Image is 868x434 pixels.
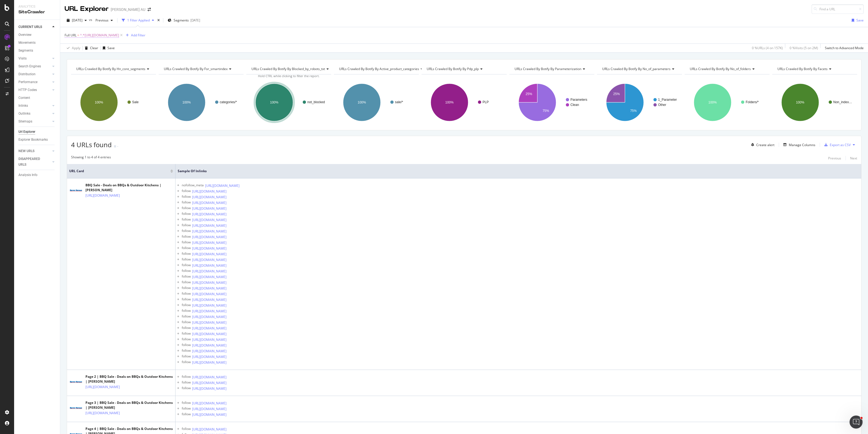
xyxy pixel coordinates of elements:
h4: URLs Crawled By Botify By hn_core_segments [75,65,154,73]
a: [URL][DOMAIN_NAME] [192,257,226,263]
a: [URL][DOMAIN_NAME] [192,401,226,406]
div: Showing 1 to 4 of 4 entries [71,155,111,161]
h4: URLs Crawled By Botify By for_smartindex [163,65,239,73]
a: [URL][DOMAIN_NAME] [192,269,226,274]
a: [URL][DOMAIN_NAME] [192,412,226,417]
text: categories/* [220,100,237,104]
div: follow [182,406,191,412]
div: follow [182,240,191,246]
div: Page 3 | BBQ Sale - Deals on BBQs & Outdoor Kitchens | [PERSON_NAME] [85,400,173,410]
span: Previous [93,18,108,23]
text: PLP [483,100,489,104]
div: Create alert [756,143,774,147]
div: - [117,144,118,149]
div: [PERSON_NAME] AU [111,7,145,12]
span: URLs Crawled By Botify By facets [777,67,828,71]
iframe: Intercom live chat [850,416,863,429]
div: A chart. [597,79,681,126]
div: follow [182,380,191,386]
span: URLs Crawled By Botify By for_smartindex [164,67,228,71]
div: 1 Filter Applied [127,18,150,23]
div: 0 % URLs ( 4 on 157K ) [752,46,783,50]
a: [URL][DOMAIN_NAME] [192,240,226,246]
div: DISAPPEARED URLS [18,156,46,168]
button: Save [850,16,864,25]
div: follow [182,337,191,342]
a: [URL][DOMAIN_NAME] [192,212,226,217]
a: [URL][DOMAIN_NAME] [192,386,226,391]
div: follow [182,200,191,206]
input: Find a URL [812,4,864,14]
span: URLs Crawled By Botify By parameterization [515,67,581,71]
span: Full URL [65,33,76,37]
a: [URL][DOMAIN_NAME] [85,410,120,416]
div: Page 2 | BBQ Sale - Deals on BBQs & Outdoor Kitchens | [PERSON_NAME] [85,374,173,384]
a: Sitemaps [18,119,51,124]
a: Segments [18,48,56,54]
div: Content [18,95,30,101]
div: SiteCrawler [18,9,56,15]
a: [URL][DOMAIN_NAME] [192,194,226,200]
a: [URL][DOMAIN_NAME] [85,384,120,390]
div: follow [182,263,191,268]
div: Inlinks [18,103,28,109]
div: follow [182,223,191,228]
text: Parameters [570,98,587,102]
button: Export as CSV [822,140,851,149]
div: [DATE] [190,18,200,23]
svg: A chart. [246,79,331,126]
div: Manage Columns [789,143,815,147]
img: main image [69,187,83,194]
div: Url Explorer [18,129,35,135]
div: follow [182,274,191,280]
a: [URL][DOMAIN_NAME] [192,380,226,386]
a: [URL][DOMAIN_NAME] [192,263,226,268]
span: Sample of Inlinks [178,169,851,174]
h4: URLs Crawled By Botify By pdp_plp [426,65,502,73]
div: Save [856,18,864,23]
svg: A chart. [71,79,155,126]
div: follow [182,325,191,331]
a: [URL][DOMAIN_NAME] [192,280,226,285]
h4: URLs Crawled By Botify By facets [776,65,852,73]
div: follow [182,426,191,432]
div: follow [182,348,191,354]
a: [URL][DOMAIN_NAME] [192,297,226,303]
div: follow [182,360,191,365]
div: HTTP Codes [18,87,37,93]
svg: A chart. [422,79,506,126]
div: Performance [18,79,37,85]
button: Apply [65,44,80,52]
text: 100% [183,100,191,104]
text: 100% [270,100,279,104]
div: Switch to Advanced Mode [825,46,864,50]
div: Search Engines [18,64,41,69]
div: Analytics [18,4,56,9]
h4: URLs Crawled By Botify By active_product_categories [338,65,427,73]
text: 25% [525,92,532,96]
button: Segments[DATE] [165,16,202,25]
a: [URL][DOMAIN_NAME] [192,251,226,257]
span: ^.*[URL][DOMAIN_NAME] [80,32,119,39]
a: [URL][DOMAIN_NAME] [192,217,226,223]
div: follow [182,386,191,391]
div: BBQ Sale - Deals on BBQs & Outdoor Kitchens | [PERSON_NAME] [85,183,173,193]
a: Outlinks [18,111,51,117]
a: [URL][DOMAIN_NAME] [192,246,226,251]
div: Movements [18,40,36,46]
div: follow [182,342,191,348]
div: Visits [18,56,27,61]
div: Export as CSV [830,143,851,147]
div: follow [182,297,191,303]
h4: URLs Crawled By Botify By no_of_folders [689,65,765,73]
button: Previous [93,16,115,25]
text: 1_Parameter [658,98,677,102]
a: [URL][DOMAIN_NAME] [192,375,226,380]
svg: A chart. [685,79,769,126]
div: 0 % Visits ( 5 on 2M ) [790,46,818,50]
button: Create alert [749,140,774,149]
a: [URL][DOMAIN_NAME] [192,314,226,320]
text: 75% [630,109,637,113]
a: [URL][DOMAIN_NAME] [192,274,226,280]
